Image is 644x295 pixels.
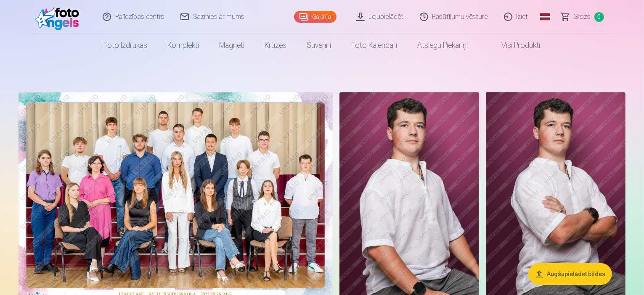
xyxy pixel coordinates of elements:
span: Grozs [574,12,591,22]
a: Foto kalendāri [342,34,408,57]
span: 0 [594,12,604,22]
a: Visi produkti [478,34,551,57]
a: Foto izdrukas [94,34,158,57]
button: Augšupielādēt bildes [528,263,612,285]
a: Magnēti [209,34,255,57]
a: Komplekti [158,34,209,57]
a: Galerija [294,11,337,23]
a: Suvenīri [297,34,342,57]
a: Krūzes [255,34,297,57]
img: /fa1 [35,3,84,30]
a: Atslēgu piekariņi [408,34,478,57]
